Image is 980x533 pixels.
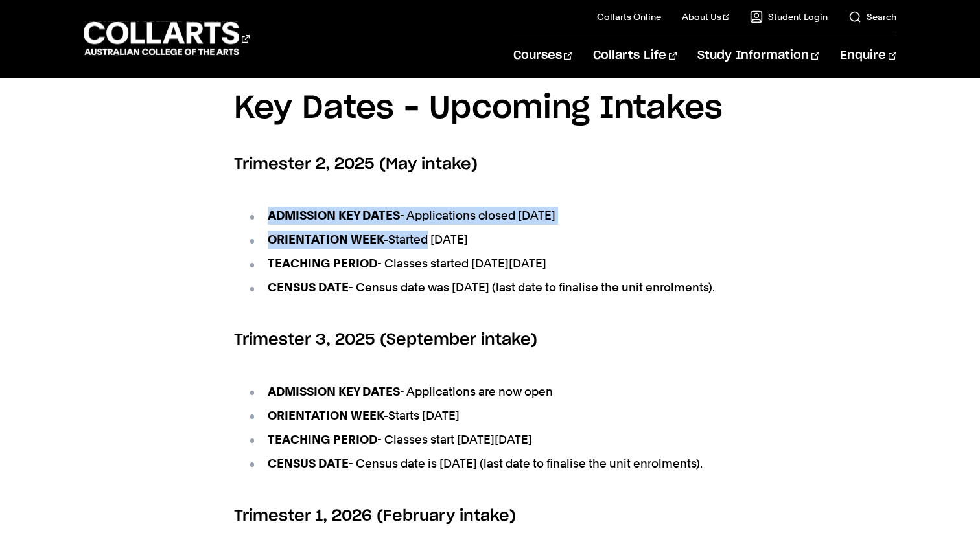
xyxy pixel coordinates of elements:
strong: ORIENTATION WEEK- [268,232,388,246]
strong: ORIENTATION WEEK- [268,409,388,422]
h6: Trimester 1, 2026 (February intake) [234,505,746,528]
li: Started [DATE] [247,231,746,249]
a: Collarts Life [593,34,677,77]
a: About Us [682,10,730,23]
li: - Classes start [DATE][DATE] [247,431,746,449]
strong: TEACHING PERIOD [268,433,377,446]
a: Collarts Online [597,10,661,23]
a: Search [848,10,896,23]
strong: TEACHING PERIOD [268,256,377,270]
li: - Census date is [DATE] (last date to finalise the unit enrolments). [247,455,746,473]
strong: CENSUS DATE [268,280,349,294]
h6: Trimester 3, 2025 (September intake) [234,328,746,352]
li: - Census date was [DATE] (last date to finalise the unit enrolments). [247,278,746,297]
h6: Trimester 2, 2025 (May intake) [234,153,746,176]
div: Go to homepage [84,20,250,57]
strong: ADMISSION KEY DATES [268,209,400,222]
a: Courses [513,34,572,77]
a: Study Information [697,34,819,77]
h3: Key Dates – Upcoming Intakes [234,84,746,134]
a: Enquire [840,34,896,77]
li: - Classes started [DATE][DATE] [247,255,746,273]
a: Student Login [750,10,828,23]
strong: CENSUS DATE [268,457,349,470]
li: Starts [DATE] [247,407,746,425]
li: - Applications closed [DATE] [247,207,746,225]
li: - Applications are now open [247,383,746,401]
strong: ADMISSION KEY DATES [268,385,400,398]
